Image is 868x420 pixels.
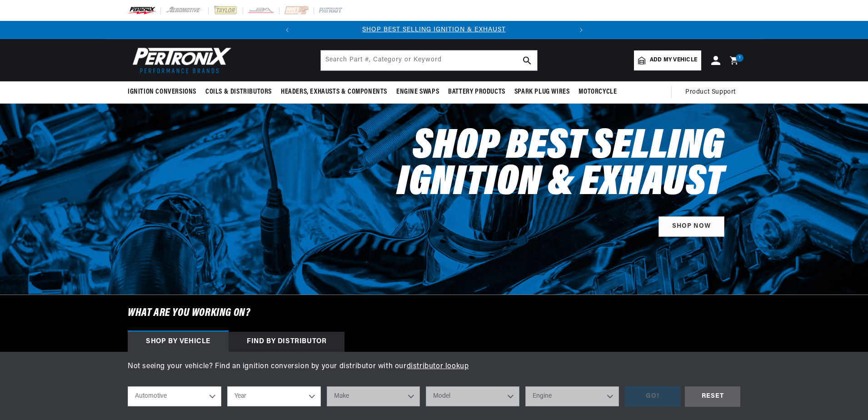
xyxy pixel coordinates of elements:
summary: Motorcycle [574,81,621,103]
select: Year [227,386,321,406]
summary: Spark Plug Wires [510,81,574,103]
input: Search Part #, Category or Keyword [321,50,537,70]
slideshow-component: Translation missing: en.sections.announcements.announcement_bar [105,21,763,39]
button: search button [517,50,537,70]
button: Translation missing: en.sections.announcements.next_announcement [572,21,590,39]
span: Coils & Distributors [205,87,272,97]
div: Shop by vehicle [128,332,229,352]
span: Product Support [685,87,736,97]
h6: What are you working on? [105,295,763,331]
select: Engine [525,386,619,406]
span: Spark Plug Wires [514,87,570,97]
h2: Shop Best Selling Ignition & Exhaust [336,129,724,202]
select: Model [426,386,519,406]
img: Pertronix [128,45,232,76]
button: Translation missing: en.sections.announcements.previous_announcement [278,21,296,39]
div: Find by Distributor [229,332,344,352]
summary: Battery Products [444,81,510,103]
summary: Ignition Conversions [128,81,201,103]
select: Ride Type [128,386,221,406]
span: Battery Products [448,87,505,97]
summary: Headers, Exhausts & Components [276,81,392,103]
span: Motorcycle [579,87,617,97]
a: Add my vehicle [634,50,701,70]
a: distributor lookup [407,363,469,370]
summary: Coils & Distributors [201,81,276,103]
summary: Product Support [685,81,740,103]
span: Headers, Exhausts & Components [281,87,387,97]
div: Announcement [296,25,572,35]
a: SHOP NOW [658,216,724,237]
span: 1 [739,54,741,62]
p: Not seeing your vehicle? Find an ignition conversion by your distributor with our [128,361,740,373]
span: Ignition Conversions [128,87,196,97]
a: SHOP BEST SELLING IGNITION & EXHAUST [362,26,506,33]
div: 1 of 2 [296,25,572,35]
span: Add my vehicle [650,56,697,65]
select: Make [327,386,420,406]
summary: Engine Swaps [392,81,444,103]
div: RESET [685,386,740,407]
span: Engine Swaps [396,87,439,97]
